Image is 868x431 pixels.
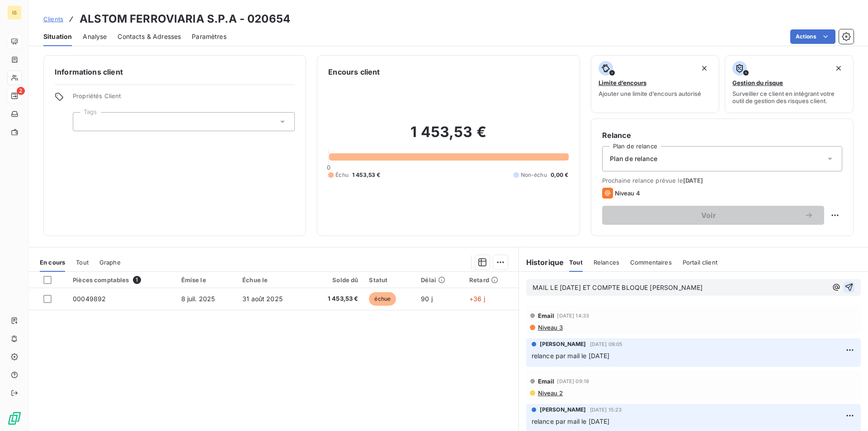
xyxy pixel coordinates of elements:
span: Niveau 3 [537,324,563,331]
span: Graphe [99,259,121,266]
h6: Encours client [328,66,380,77]
span: Limite d’encours [599,79,646,86]
span: Email [538,378,555,385]
span: 1 453,53 € [352,171,381,179]
span: Niveau 4 [615,189,640,197]
span: MAIL LE [DATE] ET COMPTE BLOQUE [PERSON_NAME] [533,284,703,291]
span: 0 [327,164,330,171]
span: Commentaires [630,259,672,266]
button: Limite d’encoursAjouter une limite d’encours autorisé [591,55,720,113]
span: Échu [335,171,349,179]
span: 00049892 [73,295,106,303]
h6: Historique [519,257,564,268]
div: Solde dû [312,276,359,284]
a: Clients [43,14,63,24]
span: 0,00 € [551,171,569,179]
iframe: Intercom live chat [837,400,859,422]
button: Actions [790,29,835,44]
span: Tout [569,259,583,266]
div: Délai [421,276,458,284]
span: Non-échu [521,171,547,179]
div: Statut [369,276,410,284]
span: [DATE] 09:05 [590,341,623,347]
span: 1 [133,276,141,284]
h3: ALSTOM FERROVIARIA S.P.A - 020654 [80,11,290,27]
button: Voir [602,206,824,225]
span: En cours [40,259,65,266]
input: Ajouter une valeur [80,118,88,126]
span: Situation [43,32,72,41]
span: [PERSON_NAME] [540,406,586,414]
span: Portail client [683,259,717,266]
span: Paramètres [192,32,226,41]
span: Contacts & Adresses [118,32,181,41]
div: IS [7,5,22,20]
span: Propriétés Client [73,92,295,105]
div: Retard [469,276,513,284]
span: relance par mail le [DATE] [532,417,610,425]
span: Clients [43,15,63,23]
div: Échue le [242,276,302,284]
span: Ajouter une limite d’encours autorisé [599,90,701,97]
span: 2 [17,87,25,95]
span: [DATE] 09:18 [557,379,589,384]
span: Surveiller ce client en intégrant votre outil de gestion des risques client. [732,90,846,104]
div: Émise le [181,276,232,284]
span: Analyse [83,32,107,41]
span: 1 453,53 € [312,294,359,303]
span: [PERSON_NAME] [540,340,586,348]
span: Niveau 2 [537,389,563,397]
span: Voir [613,212,804,219]
h6: Relance [602,130,842,141]
h2: 1 453,53 € [328,123,568,150]
h6: Informations client [55,66,295,77]
span: échue [369,292,396,306]
span: Email [538,312,555,319]
span: 31 août 2025 [242,295,283,303]
span: Gestion du risque [732,79,783,86]
button: Gestion du risqueSurveiller ce client en intégrant votre outil de gestion des risques client. [725,55,854,113]
span: +36 j [469,295,485,303]
span: [DATE] [683,177,703,184]
span: Plan de relance [610,154,657,163]
span: relance par mail le [DATE] [532,352,610,360]
span: Relances [594,259,619,266]
span: 8 juil. 2025 [181,295,215,303]
span: [DATE] 14:33 [557,313,589,318]
img: Logo LeanPay [7,411,22,426]
span: [DATE] 15:23 [590,407,622,412]
span: 90 j [421,295,433,303]
span: Tout [76,259,89,266]
span: Prochaine relance prévue le [602,177,842,184]
div: Pièces comptables [73,276,170,284]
